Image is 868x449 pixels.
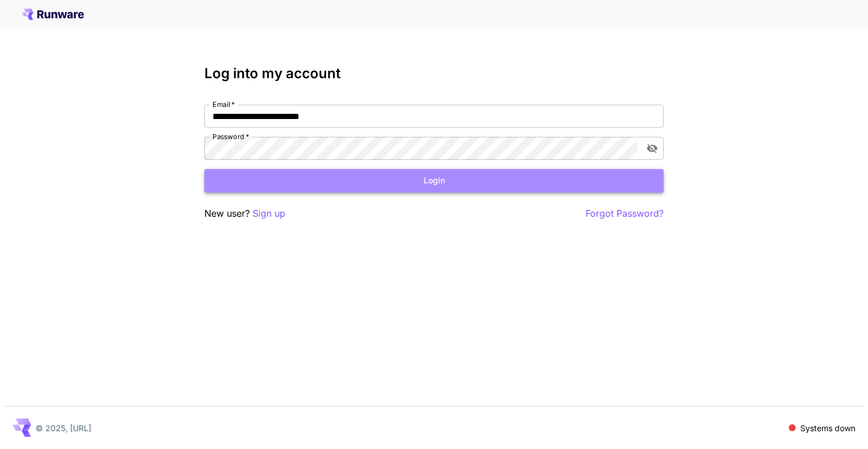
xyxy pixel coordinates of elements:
button: Sign up [253,206,285,221]
button: Forgot Password? [586,206,664,221]
label: Password [212,132,249,141]
button: toggle password visibility [642,138,662,159]
h3: Log into my account [204,66,664,82]
p: © 2025, [URL] [36,422,91,434]
p: New user? [204,206,285,221]
p: Systems down [800,422,855,434]
button: Login [204,169,664,193]
label: Email [212,99,235,109]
